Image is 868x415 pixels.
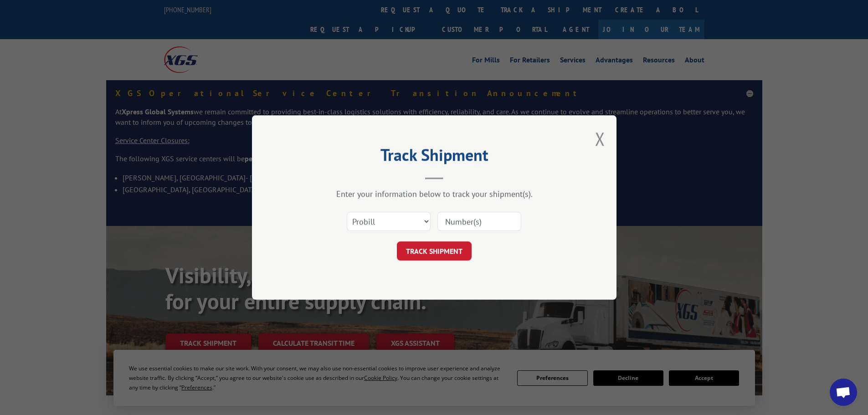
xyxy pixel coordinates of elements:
a: Open chat [830,379,857,406]
button: TRACK SHIPMENT [397,241,472,261]
input: Number(s) [437,212,521,231]
h2: Track Shipment [298,149,571,166]
div: Enter your information below to track your shipment(s). [298,189,571,199]
button: Close modal [595,127,605,151]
